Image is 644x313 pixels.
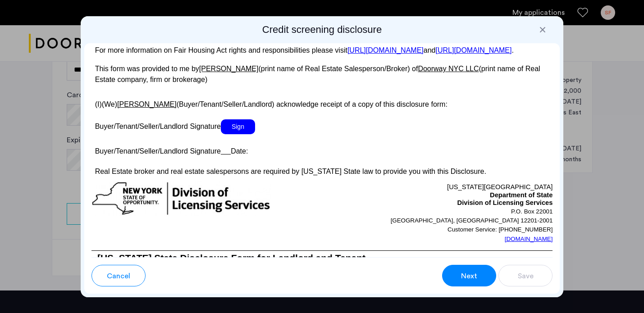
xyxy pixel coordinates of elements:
span: Next [461,271,477,281]
p: Customer Service: [PHONE_NUMBER] [322,225,553,234]
span: Cancel [107,271,130,281]
u: Doorway NYC LLC [418,65,479,73]
p: For more information on Fair Housing Act rights and responsibilities please visit and . [91,46,553,54]
a: [URL][DOMAIN_NAME] [436,46,512,54]
p: P.O. Box 22001 [322,207,553,216]
p: (I)(We) (Buyer/Tenant/Seller/Landlord) acknowledge receipt of a copy of this disclosure form: [91,95,553,109]
span: Save [518,271,534,281]
a: [URL][DOMAIN_NAME] [347,46,424,54]
span: Buyer/Tenant/Seller/Landlord Signature [95,122,221,130]
p: Buyer/Tenant/Seller/Landlord Signature Date: [91,144,553,157]
button: button [91,265,146,286]
span: Sign [221,119,255,134]
img: new-york-logo.png [91,181,271,216]
p: [GEOGRAPHIC_DATA], [GEOGRAPHIC_DATA] 12201-2001 [322,216,553,225]
u: [PERSON_NAME] [199,65,259,73]
u: [PERSON_NAME] [117,100,177,108]
p: This form was provided to me by (print name of Real Estate Salesperson/Broker) of (print name of ... [91,64,553,85]
button: button [442,265,496,286]
h3: [US_STATE] State Disclosure Form for Landlord and Tenant [91,250,553,266]
p: Department of State [322,191,553,200]
p: [US_STATE][GEOGRAPHIC_DATA] [322,181,553,191]
p: Real Estate broker and real estate salespersons are required by [US_STATE] State law to provide y... [91,166,553,177]
p: Division of Licensing Services [322,199,553,207]
h2: Credit screening disclosure [84,23,560,36]
a: [DOMAIN_NAME] [505,235,553,244]
button: button [498,265,553,286]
